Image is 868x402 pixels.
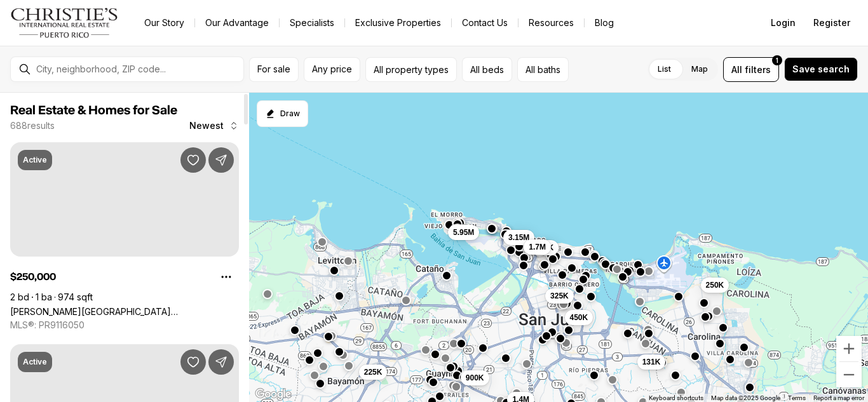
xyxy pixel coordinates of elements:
[813,394,864,401] a: Report a map error
[10,306,239,317] a: Aven Galicia CALLE GALICIA #3k, CAROLINA PR, 00983
[23,357,47,367] p: Active
[359,365,388,380] button: 225K
[711,394,780,401] span: Map data ©2025 Google
[280,14,344,32] a: Specialists
[784,57,858,81] button: Save search
[763,10,803,36] button: Login
[508,232,529,243] span: 3.15M
[10,8,119,38] img: logo
[208,147,234,173] button: Share Property
[364,367,383,377] span: 225K
[345,14,451,32] a: Exclusive Properties
[249,57,299,82] button: For sale
[208,349,234,375] button: Share Property
[461,370,489,385] button: 900K
[448,225,479,240] button: 5.95M
[462,57,512,82] button: All beds
[776,55,778,65] span: 1
[565,310,593,325] button: 450K
[806,10,858,36] button: Register
[180,147,206,173] button: Save Property: Aven Galicia CALLE GALICIA #3k
[519,14,584,32] a: Resources
[550,291,569,301] span: 325K
[257,100,308,127] button: Start drawing
[524,239,551,255] button: 1.7M
[517,57,569,82] button: All baths
[453,227,474,238] span: 5.95M
[642,357,661,367] span: 131K
[836,336,862,361] button: Zoom in
[304,57,360,82] button: Any price
[648,58,681,81] label: List
[257,64,290,74] span: For sale
[214,264,239,290] button: Property options
[813,18,850,28] span: Register
[189,121,224,131] span: Newest
[792,64,850,74] span: Save search
[23,155,47,165] p: Active
[771,18,796,28] span: Login
[545,288,574,304] button: 325K
[570,312,588,323] span: 450K
[745,63,771,76] span: filters
[466,373,484,383] span: 900K
[10,104,177,117] span: Real Estate & Homes for Sale
[731,63,742,76] span: All
[365,57,457,82] button: All property types
[529,242,546,252] span: 1.7M
[681,58,718,81] label: Map
[637,354,666,370] button: 131K
[10,121,55,131] p: 688 results
[182,113,247,138] button: Newest
[706,280,724,290] span: 250K
[788,394,806,401] a: Terms (opens in new tab)
[195,14,279,32] a: Our Advantage
[180,349,206,375] button: Save Property: 5 MUNOZ RIVERA AVE #504
[452,14,518,32] button: Contact Us
[503,230,534,245] button: 3.15M
[585,14,624,32] a: Blog
[701,278,729,293] button: 250K
[134,14,194,32] a: Our Story
[312,64,352,74] span: Any price
[723,57,779,82] button: Allfilters1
